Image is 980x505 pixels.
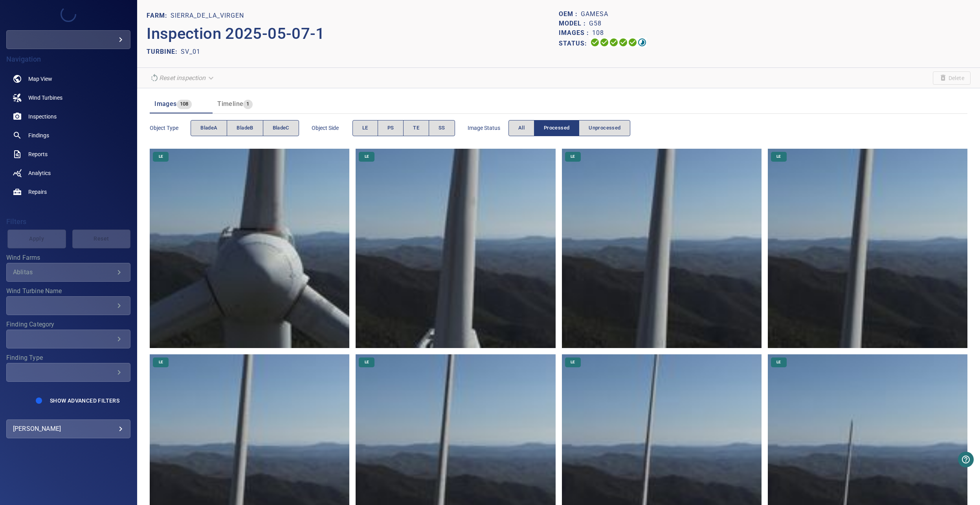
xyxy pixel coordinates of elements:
[566,359,580,365] span: LE
[28,150,48,158] span: Reports
[6,296,130,315] div: Wind Turbine Name
[6,164,130,182] a: analytics noActive
[28,94,62,102] span: Wind Turbines
[217,100,243,108] span: Timeline
[6,30,130,49] div: galventus
[147,71,218,85] div: Reset inspection
[6,363,130,382] div: Finding Type
[28,75,52,83] span: Map View
[6,355,130,361] label: Finding Type
[312,124,352,132] span: Object Side
[147,22,558,46] p: Inspection 2025-05-07-1
[429,120,455,136] button: SS
[6,330,130,348] div: Finding Category
[6,321,130,328] label: Finding Category
[243,100,252,109] span: 1
[6,107,130,126] a: inspections noActive
[592,28,604,38] p: 108
[590,38,600,47] svg: Uploading 100%
[191,120,227,136] button: bladeA
[360,359,374,365] span: LE
[13,268,114,276] div: Ablitas
[772,154,785,159] span: LE
[177,100,192,109] span: 108
[362,124,368,133] span: LE
[360,154,374,159] span: LE
[559,19,589,28] p: Model :
[508,120,631,136] div: imageStatus
[352,120,378,136] button: LE
[518,124,525,133] span: All
[154,100,176,108] span: Images
[628,38,637,47] svg: Matching 100%
[439,124,445,133] span: SS
[6,182,130,201] a: repairs noActive
[600,38,609,47] svg: Data Formatted 100%
[544,124,569,133] span: Processed
[6,55,130,63] h4: Navigation
[559,9,581,19] p: OEM :
[154,359,168,365] span: LE
[559,38,590,49] p: Status:
[154,154,168,159] span: LE
[147,11,171,20] p: FARM:
[579,120,630,136] button: Unprocessed
[618,38,628,47] svg: ML Processing 100%
[147,47,181,57] p: TURBINE:
[263,120,299,136] button: bladeC
[559,28,592,38] p: Images :
[566,154,580,159] span: LE
[6,126,130,145] a: findings noActive
[6,145,130,164] a: reports noActive
[13,423,124,435] div: [PERSON_NAME]
[237,124,253,133] span: bladeB
[378,120,404,136] button: PS
[6,288,130,294] label: Wind Turbine Name
[637,38,647,47] svg: Classification 94%
[6,218,130,226] h4: Filters
[28,188,47,196] span: Repairs
[589,124,620,133] span: Unprocessed
[6,255,130,261] label: Wind Farms
[171,11,244,20] p: Sierra_de_la_Virgen
[413,124,419,133] span: TE
[50,397,119,404] span: Show Advanced Filters
[609,38,618,47] svg: Selecting 100%
[150,124,191,132] span: Object type
[147,71,218,85] div: Unable to reset the inspection due to its current status
[581,9,608,19] p: Gamesa
[6,88,130,107] a: windturbines noActive
[28,169,51,177] span: Analytics
[772,359,785,365] span: LE
[28,113,57,120] span: Inspections
[227,120,263,136] button: bladeB
[181,47,200,57] p: SV_01
[191,120,299,136] div: objectType
[468,124,508,132] span: Image Status
[589,19,602,28] p: G58
[200,124,217,133] span: bladeA
[387,124,394,133] span: PS
[352,120,455,136] div: objectSide
[159,74,206,82] em: Reset inspection
[45,394,124,407] button: Show Advanced Filters
[534,120,579,136] button: Processed
[6,263,130,282] div: Wind Farms
[28,131,49,139] span: Findings
[508,120,534,136] button: All
[403,120,429,136] button: TE
[933,71,971,85] span: Unable to delete the inspection due to its current status
[273,124,289,133] span: bladeC
[6,69,130,88] a: map noActive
